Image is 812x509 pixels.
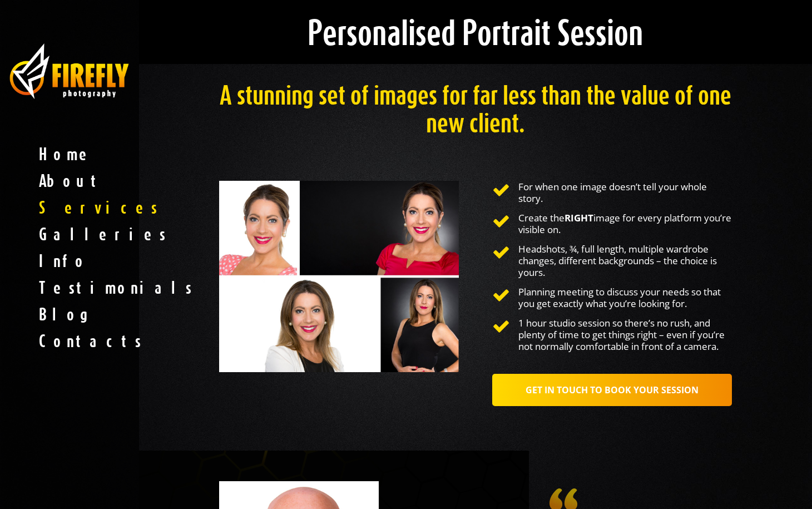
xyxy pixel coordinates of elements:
img: business photography [8,42,131,101]
strong: GET IN TOUCH TO BOOK YOUR SESSION [526,384,699,396]
div: Headshots, ¾, full length, multiple wardrobe changes, different backgrounds – the choice is yours. [518,243,732,278]
a: GET IN TOUCH TO BOOK YOUR SESSION [492,374,732,406]
div: Planning meeting to discuss your needs so that you get exactly what you’re looking for. [518,286,732,309]
div: Create the image for every platform you’re visible on. [518,212,732,235]
strong: RIGHT [565,211,593,224]
div: 1 hour studio session so there’s no rush, and plenty of time to get things right – even if you’re... [518,317,732,352]
h1: Personalised Portrait Session [219,17,731,47]
span: A stunning set of images for far less than the value of one new client. [220,80,731,137]
div: For when one image doesn’t tell your whole story. [518,181,732,204]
